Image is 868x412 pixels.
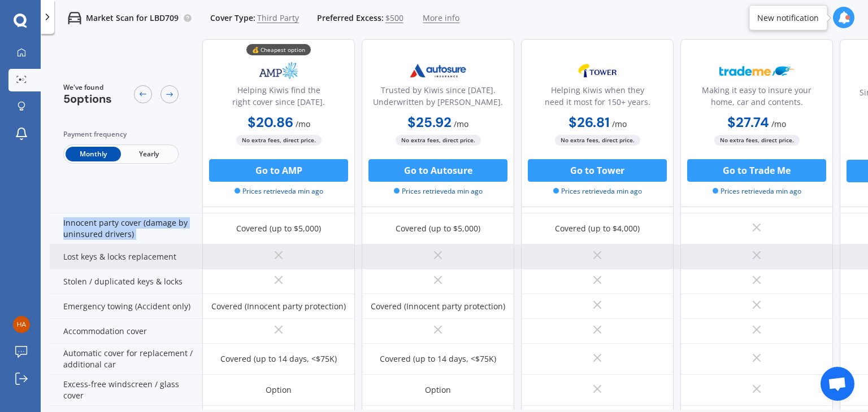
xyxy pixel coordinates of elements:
span: Prices retrieved a min ago [553,186,642,196]
button: Go to Tower [528,159,667,182]
div: Covered (up to $4,000) [555,223,640,234]
span: $500 [385,12,403,24]
span: Cover Type: [210,12,255,24]
button: Go to Autosure [368,159,507,182]
span: / mo [771,119,786,129]
img: 5c3eb54084528e7aad3cfb73f0af8b58 [13,316,30,333]
img: Autosure.webp [401,56,475,85]
div: Emergency towing (Accident only) [50,294,202,319]
span: No extra fees, direct price. [555,135,640,146]
span: Yearly [121,147,176,161]
div: Option [425,384,451,396]
span: / mo [612,119,627,129]
div: Option [266,384,292,396]
div: Covered (up to 14 days, <$75K) [380,353,496,365]
div: Making it easy to insure your home, car and contents. [690,84,823,112]
b: $20.86 [248,113,293,131]
span: More info [423,12,459,24]
span: We've found [63,82,112,93]
span: 5 options [63,91,112,106]
div: Covered (up to $5,000) [236,223,321,234]
div: Helping Kiwis find the right cover since [DATE]. [212,84,345,112]
button: Go to Trade Me [687,159,826,182]
div: Covered (Innocent party protection) [371,301,505,312]
div: Excess-free windscreen / glass cover [50,375,202,406]
span: Third Party [257,12,299,24]
button: Go to AMP [209,159,348,182]
span: / mo [296,119,310,129]
img: AMP.webp [241,56,316,85]
span: No extra fees, direct price. [236,135,322,146]
span: / mo [454,119,468,129]
span: Prices retrieved a min ago [394,186,483,196]
span: Preferred Excess: [317,12,384,24]
span: No extra fees, direct price. [396,135,481,146]
span: Prices retrieved a min ago [713,186,801,196]
span: Monthly [66,147,121,161]
img: Trademe.webp [719,56,794,85]
div: Accommodation cover [50,319,202,344]
b: $26.81 [568,113,610,131]
div: Payment frequency [63,129,179,140]
div: Covered (up to $5,000) [396,223,480,234]
img: Tower.webp [560,56,635,85]
div: 💰 Cheapest option [246,44,311,55]
b: $27.74 [727,113,769,131]
div: Covered (up to 14 days, <$75K) [220,353,337,365]
div: Trusted by Kiwis since [DATE]. Underwritten by [PERSON_NAME]. [371,84,505,112]
p: Market Scan for LBD709 [86,12,179,24]
img: car.f15378c7a67c060ca3f3.svg [68,11,81,25]
div: New notification [757,12,819,23]
div: Covered (Innocent party protection) [211,301,346,312]
div: Stolen / duplicated keys & locks [50,269,202,294]
a: Open chat [821,367,854,401]
span: No extra fees, direct price. [714,135,800,146]
b: $25.92 [407,113,452,131]
div: Innocent party cover (damage by uninsured drivers) [50,213,202,244]
span: Prices retrieved a min ago [235,186,323,196]
div: Lost keys & locks replacement [50,244,202,269]
div: Automatic cover for replacement / additional car [50,344,202,375]
div: Helping Kiwis when they need it most for 150+ years. [531,84,664,112]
